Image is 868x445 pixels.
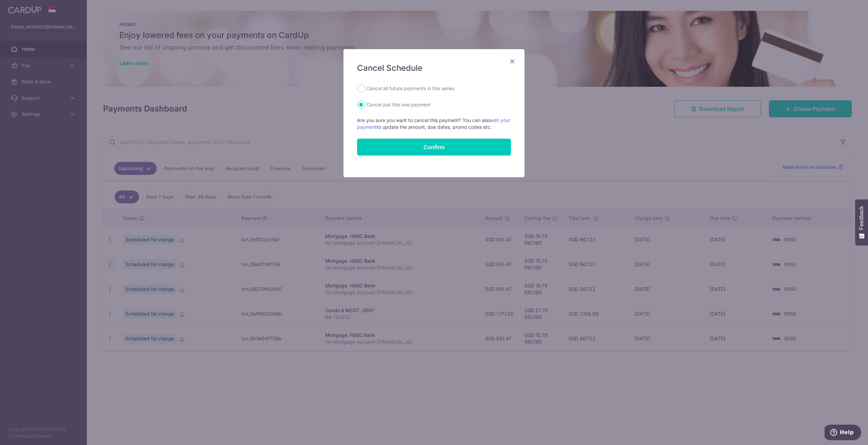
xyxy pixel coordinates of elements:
[855,199,868,245] button: Feedback - Show survey
[367,101,431,109] label: Cancel just this one payment
[357,63,511,74] h5: Cancel Schedule
[357,139,511,156] button: Confirm
[825,425,861,442] iframe: Opens a widget where you can find more information
[859,206,865,230] span: Feedback
[508,57,516,65] button: Close
[367,84,454,93] label: Cancel all future payments in this series
[357,117,511,130] p: Are you sure you want to cancel this payment? You can also to update the amount, due dates, promo...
